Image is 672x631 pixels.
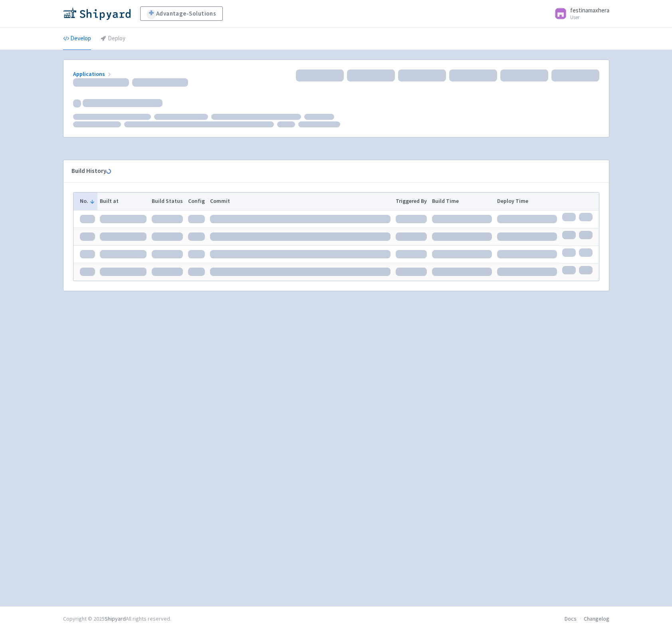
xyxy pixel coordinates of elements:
th: Built at [97,192,149,210]
th: Config [185,192,207,210]
a: Advantage-Solutions [140,6,223,21]
a: Shipyard [105,615,126,622]
th: Deploy Time [494,192,559,210]
a: Applications [73,70,113,77]
th: Build Status [149,192,186,210]
a: Changelog [584,615,609,622]
th: Commit [207,192,393,210]
span: festinamaxhera [570,6,609,14]
th: Triggered By [393,192,430,210]
img: Shipyard logo [63,7,131,20]
a: Docs [565,615,577,622]
button: No. [80,197,95,205]
th: Build Time [430,192,495,210]
a: festinamaxhera User [549,7,609,20]
div: Copyright © 2025 All rights reserved. [63,615,171,623]
small: User [570,15,609,20]
a: Develop [63,28,91,50]
div: Build History [71,167,588,176]
a: Deploy [101,28,125,50]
